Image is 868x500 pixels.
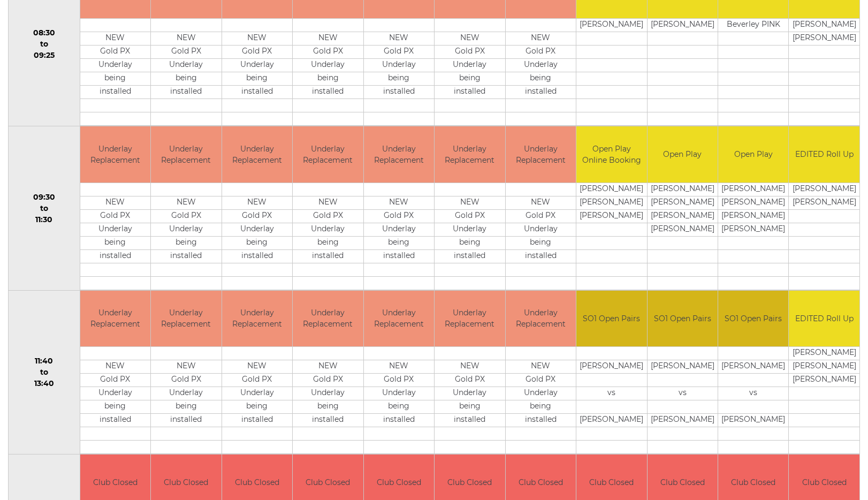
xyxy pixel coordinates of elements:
td: SO1 Open Pairs [648,291,718,347]
td: Gold PX [506,374,576,387]
td: being [435,400,505,414]
td: Underlay Replacement [80,126,150,183]
td: Underlay Replacement [364,126,434,183]
td: [PERSON_NAME] [576,414,646,427]
td: [PERSON_NAME] [718,209,788,223]
td: installed [435,86,505,99]
td: installed [506,86,576,99]
td: NEW [222,196,292,209]
td: [PERSON_NAME] [789,360,859,374]
td: Open Play Online Booking [576,126,646,183]
td: Underlay [222,223,292,236]
td: 09:30 to 11:30 [9,126,80,291]
td: NEW [222,360,292,374]
td: Gold PX [151,374,221,387]
td: NEW [364,196,434,209]
td: Underlay [293,59,363,72]
td: installed [151,86,221,99]
td: [PERSON_NAME] [648,19,718,32]
td: Gold PX [222,374,292,387]
td: Gold PX [151,46,221,59]
td: Underlay [364,387,434,400]
td: 11:40 to 13:40 [9,290,80,454]
td: [PERSON_NAME] [648,183,718,196]
td: NEW [506,196,576,209]
td: Underlay [364,223,434,236]
td: [PERSON_NAME] [648,209,718,223]
td: Underlay [293,387,363,400]
td: SO1 Open Pairs [576,291,646,347]
td: NEW [80,196,150,209]
td: Underlay Replacement [80,291,150,347]
td: Open Play [718,126,788,183]
td: vs [648,387,718,400]
td: Gold PX [151,209,221,223]
td: installed [293,86,363,99]
td: Underlay [506,387,576,400]
td: NEW [435,196,505,209]
td: being [293,72,363,86]
td: Underlay Replacement [293,291,363,347]
td: [PERSON_NAME] [576,209,646,223]
td: Gold PX [222,46,292,59]
td: Gold PX [80,46,150,59]
td: Gold PX [80,374,150,387]
td: NEW [151,32,221,46]
td: [PERSON_NAME] [648,223,718,236]
td: Underlay [435,59,505,72]
td: SO1 Open Pairs [718,291,788,347]
td: NEW [80,32,150,46]
td: being [151,236,221,249]
td: Gold PX [364,374,434,387]
td: installed [364,414,434,427]
td: NEW [151,196,221,209]
td: Gold PX [435,209,505,223]
td: Underlay Replacement [151,291,221,347]
td: [PERSON_NAME] [576,360,646,374]
td: being [435,72,505,86]
td: Gold PX [435,46,505,59]
td: being [506,72,576,86]
td: Underlay Replacement [435,291,505,347]
td: NEW [435,360,505,374]
td: NEW [151,360,221,374]
td: [PERSON_NAME] [718,196,788,209]
td: installed [222,414,292,427]
td: Gold PX [80,209,150,223]
td: Underlay Replacement [222,291,292,347]
td: being [506,400,576,414]
td: NEW [293,32,363,46]
td: NEW [364,32,434,46]
td: [PERSON_NAME] [718,414,788,427]
td: Underlay Replacement [222,126,292,183]
td: Underlay Replacement [364,291,434,347]
td: Gold PX [293,46,363,59]
td: [PERSON_NAME] [718,223,788,236]
td: NEW [80,360,150,374]
td: Underlay Replacement [506,126,576,183]
td: installed [80,414,150,427]
td: Underlay [80,59,150,72]
td: Underlay [80,387,150,400]
td: Underlay [364,59,434,72]
td: Gold PX [293,374,363,387]
td: installed [222,86,292,99]
td: [PERSON_NAME] [789,19,859,32]
td: NEW [293,196,363,209]
td: [PERSON_NAME] [789,183,859,196]
td: Underlay [80,223,150,236]
td: vs [718,387,788,400]
td: being [222,236,292,249]
td: [PERSON_NAME] [648,360,718,374]
td: being [222,400,292,414]
td: Underlay [435,387,505,400]
td: installed [151,249,221,263]
td: being [435,236,505,249]
td: installed [506,414,576,427]
td: [PERSON_NAME] [789,347,859,360]
td: Gold PX [435,374,505,387]
td: vs [576,387,646,400]
td: Underlay [151,59,221,72]
td: EDITED Roll Up [789,291,859,347]
td: installed [80,249,150,263]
